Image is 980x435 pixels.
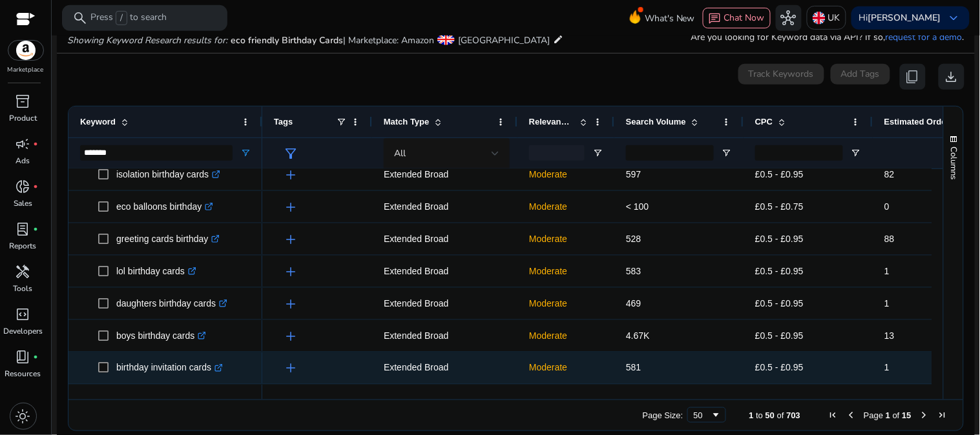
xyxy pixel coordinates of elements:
span: 583 [626,266,641,276]
p: Press to search [90,11,167,25]
span: 4.67K [626,330,650,341]
div: 50 [694,410,711,420]
span: £0.5 - £0.95 [755,330,804,341]
p: Extended Broad [384,323,506,349]
p: lol birthday cards [116,258,196,285]
span: Tags [274,117,293,126]
b: [PERSON_NAME] [868,12,941,24]
span: Columns [948,147,960,179]
p: boys birthday cards [116,323,206,349]
p: Extended Broad [384,290,506,317]
span: add [283,361,298,376]
p: Moderate [529,194,603,220]
span: 528 [626,234,641,244]
span: Chat Now [724,12,765,24]
span: £0.5 - £0.95 [755,234,804,244]
span: 597 [626,169,641,179]
span: £0.5 - £0.95 [755,298,804,309]
button: Open Filter Menu [722,148,732,158]
span: 50 [766,410,775,420]
span: fiber_manual_record [34,227,39,232]
p: birthday invitation cards [116,355,223,381]
p: Resources [5,368,41,379]
span: add [283,264,298,279]
span: Keyword [80,117,116,126]
span: Page [864,410,883,420]
span: What's New [645,7,695,30]
span: 703 [787,410,801,420]
span: Relevance Score [529,117,574,126]
button: chatChat Now [703,8,771,28]
span: < 100 [626,201,649,212]
p: eco balloons birthday [116,194,213,220]
span: handyman [16,264,31,279]
span: eco friendly Birthday Cards [231,34,343,46]
p: Moderate [529,161,603,188]
span: 1 [749,410,754,420]
p: Moderate [529,226,603,252]
div: Next Page [919,410,930,420]
p: Hi [859,14,941,23]
span: download [944,69,959,85]
p: Moderate [529,258,603,285]
span: fiber_manual_record [34,141,39,147]
span: book_4 [16,349,31,365]
span: £0.5 - £0.95 [755,363,804,373]
span: code_blocks [16,307,31,322]
span: add [283,199,298,215]
span: filter_alt [283,146,298,161]
span: fiber_manual_record [34,184,39,189]
p: Extended Broad [384,355,506,381]
span: inventory_2 [16,94,31,109]
span: 13 [884,330,895,341]
span: £0.5 - £0.95 [755,266,804,276]
div: First Page [828,410,838,420]
p: Extended Broad [384,226,506,252]
span: campaign [16,136,31,152]
i: Showing Keyword Research results for: [67,34,227,46]
span: 82 [884,169,895,179]
p: Sales [14,197,32,209]
button: Open Filter Menu [240,148,251,158]
span: [GEOGRAPHIC_DATA] [458,34,550,46]
span: add [283,232,298,247]
p: Reports [10,240,37,252]
button: Open Filter Menu [851,148,861,158]
p: Product [9,112,37,124]
img: uk.svg [813,12,826,25]
input: Search Volume Filter Input [626,145,714,161]
span: 88 [884,234,895,244]
button: Open Filter Menu [592,148,603,158]
p: isolation birthday cards [116,161,220,188]
span: £0.5 - £0.95 [755,169,804,179]
p: Moderate [529,355,603,381]
span: hub [781,10,797,26]
input: CPC Filter Input [755,145,843,161]
img: amazon.svg [8,41,43,60]
span: Search Volume [626,117,686,126]
div: Page Size [687,407,726,423]
span: All [394,147,406,159]
p: Extended Broad [384,194,506,220]
p: Tools [14,283,33,294]
span: search [72,10,88,26]
p: Moderate [529,290,603,317]
button: hub [776,5,802,31]
span: light_mode [16,409,31,424]
span: CPC [755,117,773,126]
mat-icon: edit [553,32,563,47]
button: download [939,64,964,90]
input: Keyword Filter Input [80,145,233,161]
span: 0 [884,201,890,212]
div: Last Page [937,410,948,420]
span: Match Type [384,117,430,126]
div: Previous Page [846,410,856,420]
span: 1 [884,298,890,309]
p: Marketplace [8,65,44,75]
span: 1 [886,410,890,420]
p: UK [828,6,840,29]
span: Estimated Orders/Month [884,117,962,126]
span: 1 [884,363,890,373]
div: Page Size: [643,410,683,420]
span: 581 [626,363,641,373]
